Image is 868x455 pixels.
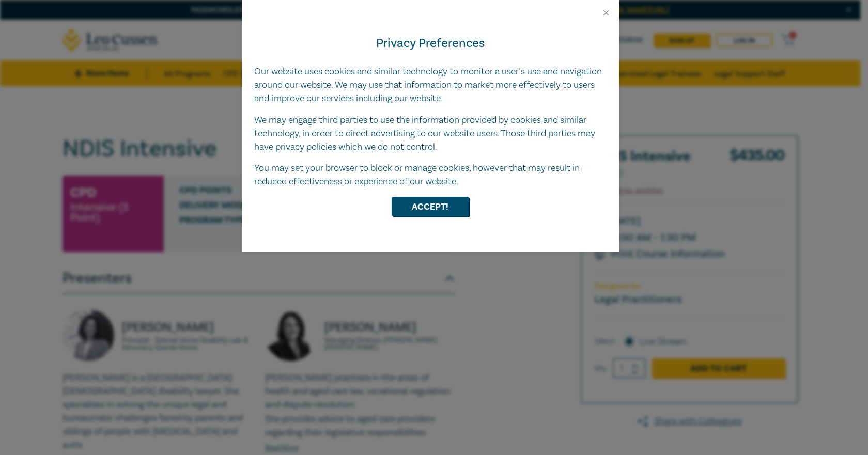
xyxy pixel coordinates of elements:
[254,65,607,105] p: Our website uses cookies and similar technology to monitor a user’s use and navigation around our...
[392,197,469,216] button: Accept!
[254,162,607,189] p: You may set your browser to block or manage cookies, however that may result in reduced effective...
[254,114,607,154] p: We may engage third parties to use the information provided by cookies and similar technology, in...
[254,34,607,53] h4: Privacy Preferences
[601,8,611,18] button: Close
